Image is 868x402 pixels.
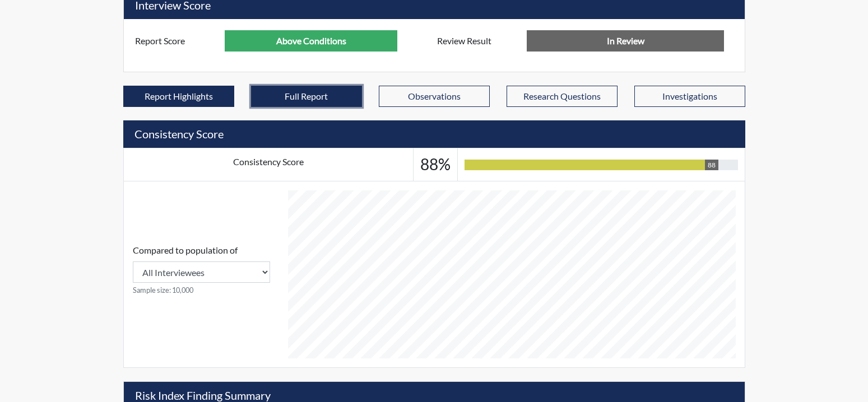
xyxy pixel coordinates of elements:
div: 88 [705,160,718,170]
button: Investigations [634,86,745,107]
small: Sample size: 10,000 [133,285,270,296]
label: Compared to population of [133,244,238,257]
input: No Decision [527,30,724,52]
td: Consistency Score [123,148,414,181]
div: Consistency Score comparison among population [133,244,270,296]
button: Full Report [251,86,362,107]
button: Research Questions [507,86,618,107]
label: Review Result [429,30,527,52]
h5: Consistency Score [123,120,745,148]
h3: 88% [420,155,451,174]
button: Report Highlights [123,86,234,107]
button: Observations [379,86,490,107]
input: --- [225,30,397,52]
label: Report Score [127,30,225,52]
